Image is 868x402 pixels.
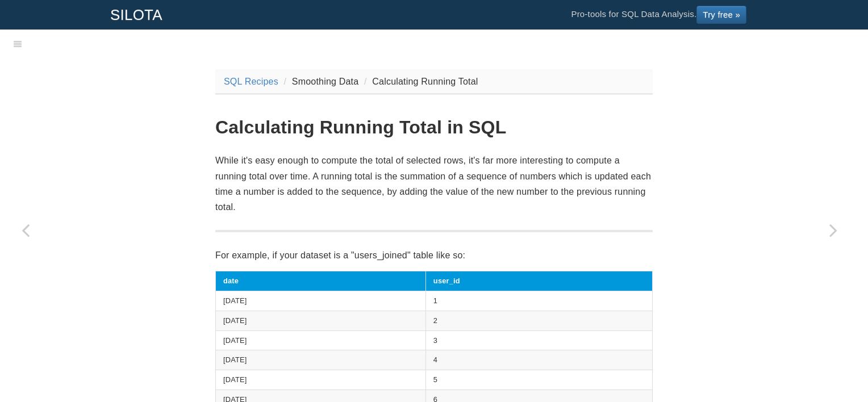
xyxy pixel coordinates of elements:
td: [DATE] [216,330,426,350]
li: Calculating Running Total [361,74,478,89]
td: 4 [425,350,652,370]
td: [DATE] [216,370,426,390]
td: 2 [425,311,652,330]
td: 1 [425,291,652,311]
th: date [216,271,426,291]
td: [DATE] [216,350,426,370]
a: Try free » [696,6,746,24]
th: user_id [425,271,652,291]
li: Smoothing Data [281,74,359,89]
a: SILOTA [102,1,171,29]
p: While it's easy enough to compute the total of selected rows, it's far more interesting to comput... [215,153,653,215]
td: 5 [425,370,652,390]
p: For example, if your dataset is a "users_joined" table like so: [215,248,653,263]
td: 3 [425,330,652,350]
h1: Calculating Running Total in SQL [215,118,653,137]
li: Pro-tools for SQL Data Analysis. [560,1,758,29]
td: [DATE] [216,311,426,330]
a: SQL Recipes [224,77,278,86]
a: Next page: Calculating Running/Moving Average [808,58,859,402]
iframe: Drift Widget Chat Controller [811,345,854,388]
td: [DATE] [216,291,426,311]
